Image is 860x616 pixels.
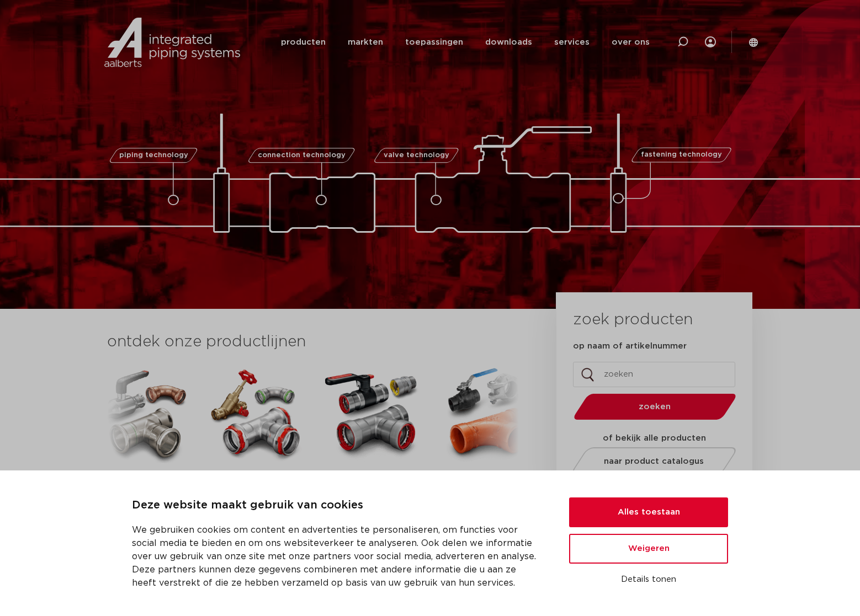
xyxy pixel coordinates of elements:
[603,434,706,442] strong: of bekijk alle producten
[641,152,722,159] span: fastening technology
[281,21,650,63] nav: Menu
[206,364,306,532] a: VSHSudoPress
[281,21,326,63] a: producten
[573,309,693,331] h3: zoek producten
[226,463,286,532] p: SudoPress
[554,21,590,63] a: services
[258,152,346,159] span: connection technology
[348,21,383,63] a: markten
[461,463,515,532] p: Shurjoint
[569,534,728,564] button: Weigeren
[570,393,741,421] button: zoeken
[405,21,463,63] a: toepassingen
[612,21,650,63] a: over ons
[339,463,406,532] p: PowerPress
[573,362,735,387] input: zoeken
[570,447,739,475] a: naar product catalogus
[322,364,422,532] a: VSHPowerPress
[569,570,728,589] button: Details tonen
[383,152,449,159] span: valve technology
[485,21,532,63] a: downloads
[107,331,519,353] h3: ontdek onze productlijnen
[569,497,728,527] button: Alles toestaan
[91,364,190,532] a: VSHXPress
[602,403,708,411] span: zoeken
[438,364,538,532] a: VSHShurjoint
[573,341,687,352] label: op naam of artikelnummer
[118,463,163,532] p: XPress
[119,152,188,159] span: piping technology
[132,523,543,590] p: We gebruiken cookies om content en advertenties te personaliseren, om functies voor social media ...
[132,497,543,515] p: Deze website maakt gebruik van cookies
[604,457,704,465] span: naar product catalogus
